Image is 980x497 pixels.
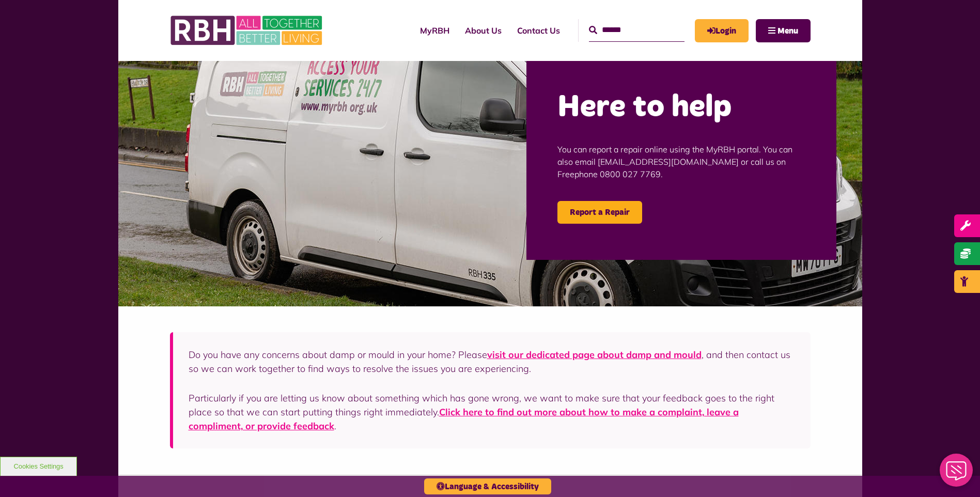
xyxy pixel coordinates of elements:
[557,87,805,128] h2: Here to help
[424,478,551,494] button: Language & Accessibility
[189,348,795,376] p: Do you have any concerns about damp or mould in your home? Please , and then contact us so we can...
[557,128,805,196] p: You can report a repair online using the MyRBH portal. You can also email [EMAIL_ADDRESS][DOMAIN_...
[189,391,795,433] p: Particularly if you are letting us know about something which has gone wrong, we want to make sur...
[189,406,739,432] a: Click here to find out more about how to make a complaint, leave a compliment, or provide feedback
[118,9,862,306] img: Repairs 6
[509,17,568,44] a: Contact Us
[412,17,457,44] a: MyRBH
[557,201,642,224] a: Report a Repair
[487,349,702,361] a: visit our dedicated page about damp and mould
[457,17,509,44] a: About Us
[170,10,325,51] img: RBH
[589,19,685,41] input: Search
[934,451,980,497] iframe: Netcall Web Assistant for live chat
[777,27,798,35] span: Menu
[695,19,749,42] a: MyRBH
[756,19,811,42] button: Navigation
